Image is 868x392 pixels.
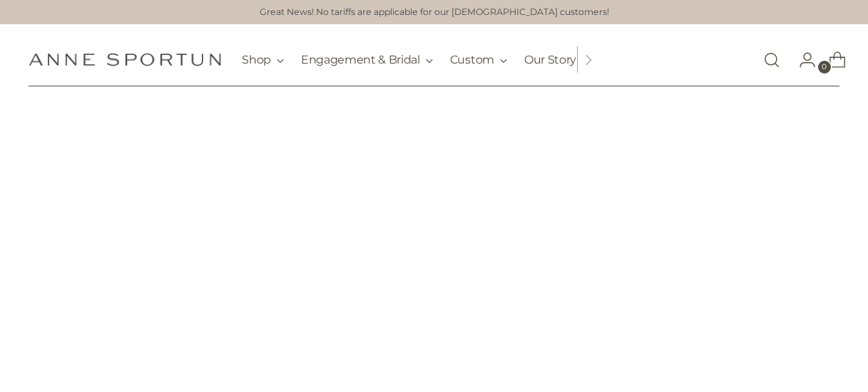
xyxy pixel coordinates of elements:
button: Custom [450,44,507,76]
a: Anne Sportun Fine Jewellery [29,53,221,66]
a: Great News! No tariffs are applicable for our [DEMOGRAPHIC_DATA] customers! [260,6,609,19]
a: Open cart modal [817,46,846,74]
span: 0 [818,61,831,74]
a: Our Story [524,44,576,76]
a: Go to the account page [787,46,816,74]
button: Shop [242,44,284,76]
button: Engagement & Bridal [301,44,433,76]
a: Open search modal [757,46,786,74]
